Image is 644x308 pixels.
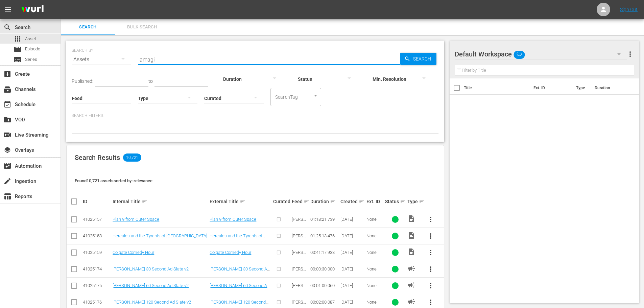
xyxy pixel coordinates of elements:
[572,78,591,97] th: Type
[340,300,364,305] div: [DATE]
[83,199,111,204] div: ID
[366,217,383,222] div: None
[310,217,338,222] div: 01:18:21.739
[464,78,529,97] th: Title
[3,162,11,170] span: Automation
[14,45,22,53] span: Episode
[14,55,22,64] span: Series
[310,266,338,271] div: 00:00:30.000
[148,78,153,84] span: to
[310,197,338,206] div: Duration
[366,233,383,238] div: None
[310,300,338,305] div: 00:02:00.087
[3,146,11,154] span: Overlays
[3,192,11,200] span: Reports
[119,23,165,31] span: Bulk Search
[312,93,319,99] button: Open
[75,153,120,162] span: Search Results
[626,50,634,58] span: more_vert
[340,197,364,206] div: Created
[407,298,415,306] span: AD
[310,233,338,238] div: 01:25:13.476
[3,70,11,78] span: Create
[427,282,435,290] span: more_vert
[14,35,22,43] span: Asset
[591,78,631,97] th: Duration
[407,215,415,223] span: Video
[210,266,270,277] a: [PERSON_NAME] 30 Second Ad Slate v2
[113,197,208,206] div: Internal Title
[25,56,37,63] span: Series
[292,233,306,259] span: [PERSON_NAME] AMC Demo v2
[310,283,338,288] div: 00:01:00.060
[273,199,290,204] div: Curated
[340,283,364,288] div: [DATE]
[385,197,405,206] div: Status
[340,233,364,238] div: [DATE]
[113,266,189,271] a: [PERSON_NAME] 30 Second Ad Slate v2
[3,131,11,139] span: Live Streaming
[210,283,270,293] a: [PERSON_NAME] 60 Second Ad Slate v2
[400,53,436,65] button: Search
[366,283,383,288] div: None
[210,250,251,255] a: Colgate Comedy Hour
[407,197,420,206] div: Type
[292,250,306,275] span: [PERSON_NAME] AMC Demo v2
[113,300,191,305] a: [PERSON_NAME] 120 Second Ad Slate v2
[423,261,439,277] button: more_vert
[83,233,111,238] div: 41025158
[407,231,415,239] span: Video
[210,197,271,206] div: External Title
[3,23,11,31] span: Search
[72,113,439,119] p: Search Filters:
[292,197,308,206] div: Feed
[419,198,425,205] span: sort
[142,198,148,205] span: sort
[72,50,131,69] div: Assets
[427,265,435,273] span: more_vert
[366,266,383,271] div: None
[83,300,111,305] div: 41025176
[123,153,141,162] span: 10,721
[25,46,40,52] span: Episode
[423,278,439,294] button: more_vert
[240,198,246,205] span: sort
[407,248,415,256] span: Video
[427,232,435,240] span: more_vert
[427,248,435,257] span: more_vert
[25,35,36,42] span: Asset
[83,250,111,255] div: 41025159
[330,198,336,205] span: sort
[423,228,439,244] button: more_vert
[427,215,435,223] span: more_vert
[340,266,364,271] div: [DATE]
[113,250,154,255] a: Colgate Comedy Hour
[83,266,111,271] div: 41025174
[16,2,49,18] img: ans4CAIJ8jUAAAAAAAAAAAAAAAAAAAAAAAAgQb4GAAAAAAAAAAAAAAAAAAAAAAAAJMjXAAAAAAAAAAAAAAAAAAAAAAAAgAT5G...
[210,233,265,243] a: Hercules and the Tyrants of [GEOGRAPHIC_DATA]
[626,46,634,62] button: more_vert
[410,53,436,65] span: Search
[423,211,439,228] button: more_vert
[407,281,415,289] span: AD
[113,217,159,222] a: Plan 9 from Outer Space
[340,250,364,255] div: [DATE]
[3,116,11,124] span: VOD
[4,5,12,14] span: menu
[310,250,338,255] div: 00:41:17.933
[292,217,306,242] span: [PERSON_NAME] AMC Demo v2
[304,198,310,205] span: sort
[83,217,111,222] div: 41025157
[65,23,111,31] span: Search
[407,264,415,273] span: AD
[455,45,627,64] div: Default Workspace
[3,85,11,93] span: Channels
[620,7,638,12] a: Sign Out
[75,178,152,183] span: Found 10,721 assets sorted by: relevance
[366,300,383,305] div: None
[423,244,439,261] button: more_vert
[210,217,256,222] a: Plan 9 from Outer Space
[83,283,111,288] div: 41025175
[292,266,306,292] span: [PERSON_NAME] AMC Demo v2
[359,198,365,205] span: sort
